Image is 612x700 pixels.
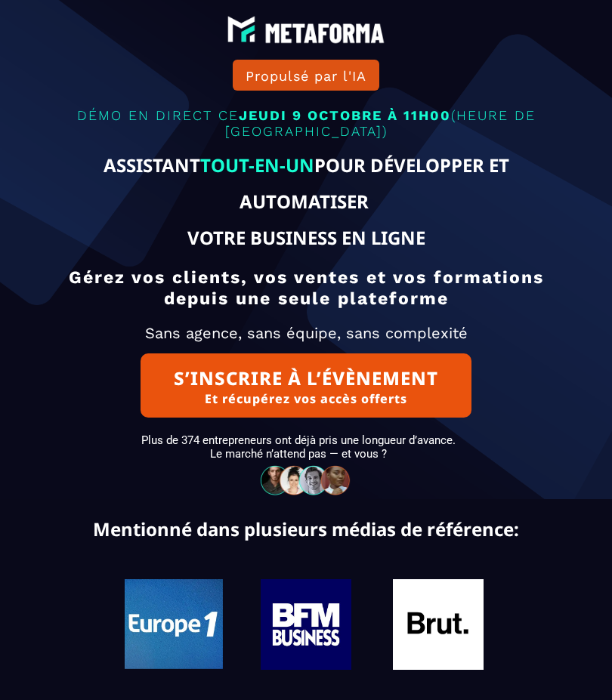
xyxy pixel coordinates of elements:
[223,11,389,48] img: e6894688e7183536f91f6cf1769eef69_LOGO_BLANC.png
[233,60,379,91] button: Propulsé par l'IA
[393,579,484,671] img: 704b97603b3d89ec847c04719d9c8fae_221.jpg
[69,267,551,309] b: Gérez vos clients, vos ventes et vos formations depuis une seule plateforme
[45,316,567,350] h2: Sans agence, sans équipe, sans complexité
[30,430,567,464] text: Plus de 374 entrepreneurs ont déjà pris une longueur d’avance. Le marché n’attend pas — et vous ?
[45,103,567,143] p: DÉMO EN DIRECT CE (HEURE DE [GEOGRAPHIC_DATA])
[141,353,471,418] button: S’INSCRIRE À L’ÉVÈNEMENTEt récupérez vos accès offerts
[125,579,223,670] img: 0554b7621dbcc23f00e47a6d4a67910b_Capture_d%E2%80%99e%CC%81cran_2025-06-07_a%CC%80_08.10.48.png
[256,464,356,495] img: 32586e8465b4242308ef789b458fc82f_community-people.png
[85,143,528,260] text: ASSISTANT POUR DÉVELOPPER ET AUTOMATISER VOTRE BUSINESS EN LIGNE
[239,107,451,123] span: JEUDI 9 OCTOBRE À 11H00
[23,513,589,549] text: Mentionné dans plusieurs médias de référence:
[261,579,352,671] img: b7f71f5504ea002da3ba733e1ad0b0f6_119.jpg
